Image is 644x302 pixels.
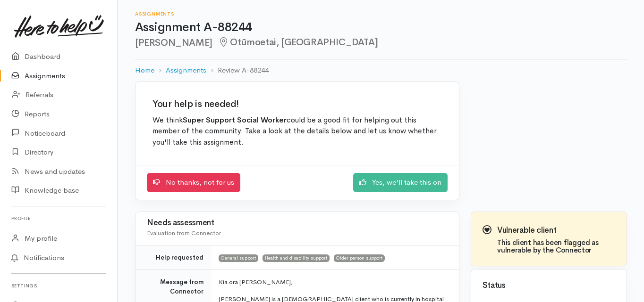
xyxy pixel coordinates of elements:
[166,65,206,76] a: Assignments
[497,239,615,254] h4: This client has been flagged as vulnerable by the Connector
[135,65,154,76] a: Home
[219,278,448,287] p: Kia ora [PERSON_NAME],
[136,245,211,270] td: Help requested
[135,59,627,82] nav: breadcrumb
[11,279,106,292] h6: Settings
[218,36,378,48] span: Otūmoetai, [GEOGRAPHIC_DATA]
[135,21,627,34] h1: Assignment A-88244
[147,173,240,192] a: No thanks, not for us
[147,219,448,228] h3: Needs assessment
[219,254,258,262] span: General support
[183,115,287,125] b: Super Support Social Worker
[353,173,448,192] a: Yes, we'll take this on
[263,254,330,262] span: Health and disability support
[147,229,221,237] span: Evaluation from Connector
[334,254,385,262] span: Older person support
[497,226,615,235] h3: Vulnerable client
[206,65,269,76] li: Review A-88244
[135,11,627,16] h6: Assignments
[153,99,442,109] h2: Your help is needed!
[483,281,615,290] h3: Status
[11,212,106,225] h6: Profile
[153,115,442,148] p: We think could be a good fit for helping out this member of the community. Take a look at the det...
[135,37,627,48] h2: [PERSON_NAME]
